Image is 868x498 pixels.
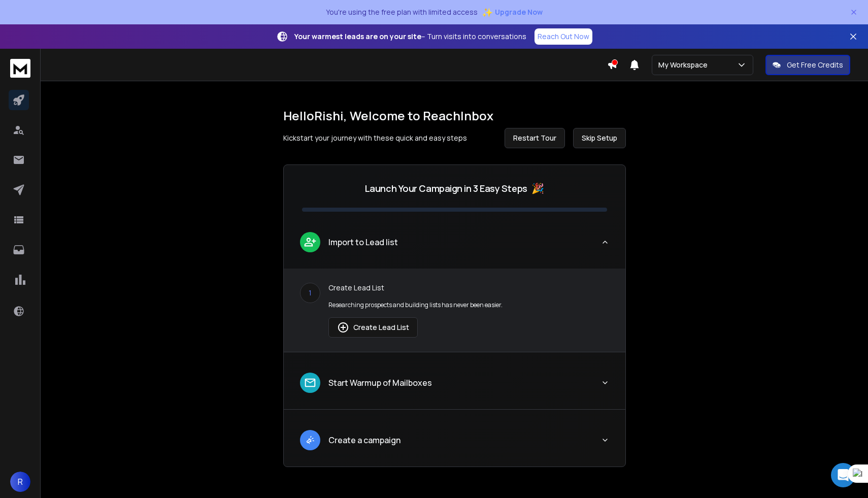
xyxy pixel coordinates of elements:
button: Restart Tour [505,128,565,148]
img: lead [304,376,317,389]
p: – Turn visits into conversations [294,31,526,42]
div: leadImport to Lead list [284,269,625,352]
div: 1 [300,283,320,303]
p: Import to Lead list [328,236,398,248]
p: Reach Out Now [538,31,589,42]
span: Skip Setup [582,133,617,143]
img: lead [304,434,317,446]
div: Open Intercom Messenger [831,463,855,487]
p: My Workspace [658,60,712,70]
p: Start Warmup of Mailboxes [328,377,432,389]
button: Create Lead List [328,317,418,338]
p: Get Free Credits [787,60,843,70]
button: ✨Upgrade Now [482,2,543,22]
button: Skip Setup [573,128,626,148]
p: Create a campaign [328,434,400,446]
button: R [10,472,30,492]
button: leadImport to Lead list [284,224,625,269]
h1: Hello Rishi , Welcome to ReachInbox [283,108,626,124]
span: 🎉 [531,181,544,195]
strong: Your warmest leads are on your site [294,31,421,41]
button: leadCreate a campaign [284,422,625,467]
button: Get Free Credits [765,55,850,75]
button: leadStart Warmup of Mailboxes [284,364,625,409]
p: Launch Your Campaign in 3 Easy Steps [365,181,527,195]
a: Reach Out Now [535,28,592,45]
img: logo [10,59,30,78]
span: Upgrade Now [495,7,543,17]
span: ✨ [482,5,493,19]
p: Create Lead List [328,283,609,293]
p: You're using the free plan with limited access [326,7,478,17]
img: lead [304,236,317,248]
p: Researching prospects and building lists has never been easier. [328,301,609,309]
img: lead [337,321,349,334]
p: Kickstart your journey with these quick and easy steps [283,133,467,143]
